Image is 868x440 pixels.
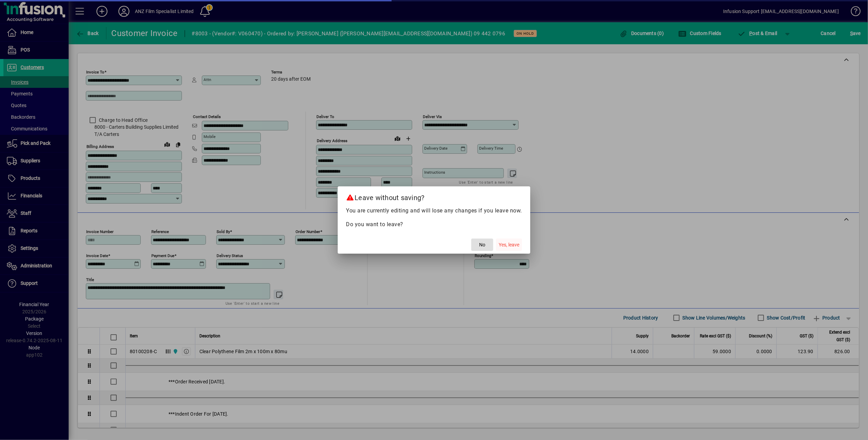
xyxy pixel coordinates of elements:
button: No [471,239,493,251]
span: No [479,241,485,248]
span: Yes, leave [499,241,519,248]
p: You are currently editing and will lose any changes if you leave now. [346,207,522,215]
button: Yes, leave [496,239,522,251]
h2: Leave without saving? [338,186,530,206]
p: Do you want to leave? [346,220,522,229]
